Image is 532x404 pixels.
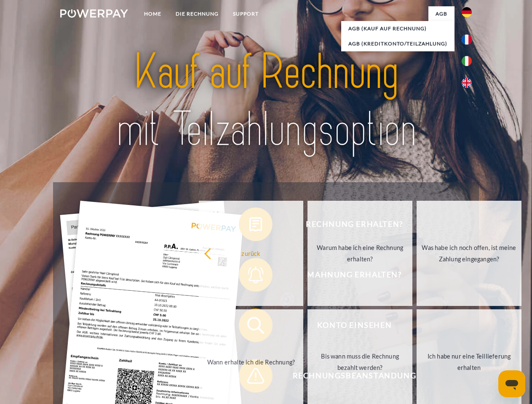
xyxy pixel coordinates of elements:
[137,6,168,21] a: Home
[168,6,226,21] a: DIE RECHNUNG
[313,351,407,373] div: Bis wann muss die Rechnung bezahlt werden?
[422,351,516,373] div: Ich habe nur eine Teillieferung erhalten
[462,56,472,66] img: it
[462,78,472,88] img: en
[204,247,299,259] div: zurück
[226,6,266,21] a: SUPPORT
[422,242,516,265] div: Was habe ich noch offen, ist meine Zahlung eingegangen?
[417,201,521,306] a: Was habe ich noch offen, ist meine Zahlung eingegangen?
[498,370,525,397] iframe: Schaltfläche zum Öffnen des Messaging-Fensters
[462,7,472,17] img: de
[313,242,407,265] div: Warum habe ich eine Rechnung erhalten?
[341,21,454,36] a: AGB (Kauf auf Rechnung)
[80,40,452,161] img: title-powerpay_de.svg
[204,356,299,367] div: Wann erhalte ich die Rechnung?
[341,36,454,51] a: AGB (Kreditkonto/Teilzahlung)
[462,35,472,45] img: fr
[428,6,454,21] a: agb
[60,9,128,18] img: logo-powerpay-white.svg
